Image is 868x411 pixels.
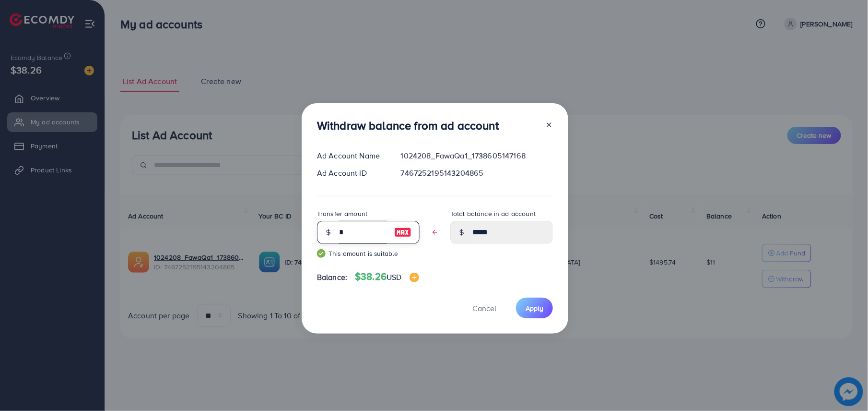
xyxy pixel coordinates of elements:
[410,273,419,282] img: image
[516,298,553,318] button: Apply
[309,168,393,179] div: Ad Account ID
[472,303,496,314] span: Cancel
[317,119,499,133] h3: Withdraw balance from ad account
[394,227,411,238] img: image
[450,209,536,218] label: Total balance in ad account
[317,272,347,283] span: Balance:
[393,168,561,179] div: 7467252195143204865
[460,298,508,318] button: Cancel
[317,249,326,258] img: guide
[526,303,543,313] span: Apply
[317,249,420,258] small: This amount is suitable
[393,150,561,161] div: 1024208_FawaQa1_1738605147168
[317,209,367,218] label: Transfer amount
[387,272,401,282] span: USD
[309,150,393,161] div: Ad Account Name
[355,271,419,283] h4: $38.26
